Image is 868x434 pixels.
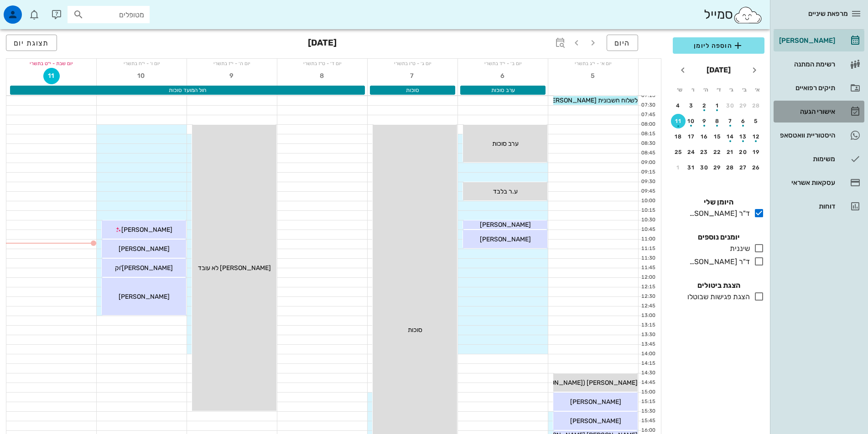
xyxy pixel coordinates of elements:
button: 6 [736,114,751,128]
div: 07:15 [639,92,657,100]
button: היום [607,35,638,51]
div: 10:15 [639,207,657,214]
div: 8 [710,118,725,124]
div: 13:00 [639,312,657,320]
button: 9 [224,68,240,84]
div: 21 [723,149,738,155]
span: ערב סוכות [491,87,515,93]
span: היום [614,39,630,47]
div: 08:30 [639,140,657,148]
div: יום ו׳ - י״ח בתשרי [97,59,187,68]
div: 09:00 [639,159,657,167]
div: 24 [684,149,699,155]
div: 12:00 [639,274,657,281]
div: 7 [723,118,738,124]
div: 30 [697,164,712,171]
span: תצוגת יום [14,39,49,47]
span: 11 [44,72,59,80]
div: 11:30 [639,255,657,262]
button: 2 [697,98,712,113]
button: הוספה ליומן [673,37,764,54]
div: 22 [710,149,725,155]
button: 1 [671,160,686,175]
div: 9 [697,118,712,124]
div: יום שבת - י״ט בתשרי [6,59,96,68]
div: היסטוריית וואטסאפ [777,132,835,139]
div: 07:30 [639,102,657,109]
div: סמייל [704,5,763,25]
button: 7 [723,114,738,128]
div: 15 [710,133,725,140]
div: 1 [671,164,686,171]
button: 18 [671,129,686,144]
div: יום ג׳ - ט״ו בתשרי [368,59,457,68]
div: 4 [671,102,686,109]
button: 24 [684,145,699,159]
div: 13:45 [639,341,657,348]
span: [PERSON_NAME] ([PERSON_NAME]) [530,379,638,387]
button: תצוגת יום [6,35,57,51]
button: 28 [723,160,738,175]
span: [PERSON_NAME] [570,417,621,425]
div: 11:00 [639,235,657,243]
div: 29 [736,102,751,109]
div: 28 [723,164,738,171]
div: 12:15 [639,283,657,291]
div: 14:00 [639,350,657,358]
button: חודש שעבר [746,62,763,78]
div: 14:45 [639,379,657,387]
span: 8 [314,72,331,80]
span: הוספה ליומן [680,40,757,51]
span: חול המועד סוכות [169,87,206,93]
div: הצגת פגישות שבוטלו [684,291,750,302]
div: עסקאות אשראי [777,179,835,186]
div: 23 [697,149,712,155]
h3: [DATE] [308,35,337,53]
div: 14:30 [639,369,657,377]
div: 1 [710,102,725,109]
th: ו׳ [686,82,698,97]
img: SmileCloud logo [733,6,763,24]
div: 20 [736,149,751,155]
th: ש׳ [674,82,686,97]
span: [PERSON_NAME] [570,398,621,406]
div: 15:00 [639,388,657,396]
button: 30 [723,98,738,113]
div: רשימת המתנה [777,61,835,68]
div: 12:30 [639,293,657,301]
button: 27 [736,160,751,175]
button: 15 [710,129,725,144]
h4: היומן שלי [673,197,764,208]
a: [PERSON_NAME] [774,30,864,51]
button: 17 [684,129,699,144]
div: 13:30 [639,331,657,339]
span: מרפאת שיניים [808,10,848,18]
button: 31 [684,160,699,175]
div: 3 [684,102,699,109]
button: 6 [495,68,511,84]
div: יום ה׳ - י״ז בתשרי [187,59,277,68]
div: 09:45 [639,188,657,195]
button: 21 [723,145,738,159]
button: 10 [134,68,150,84]
button: 28 [749,98,764,113]
div: 13:15 [639,322,657,329]
div: שיננית [726,243,750,254]
div: 10:30 [639,216,657,224]
button: 11 [43,68,60,84]
div: 15:15 [639,398,657,406]
div: 07:45 [639,111,657,119]
button: 29 [710,160,725,175]
div: 26 [749,164,764,171]
div: 10:45 [639,226,657,234]
button: 20 [736,145,751,159]
button: 1 [710,98,725,113]
span: 6 [495,72,511,80]
a: משימות [774,148,864,170]
button: 11 [671,114,686,128]
div: יום ד׳ - ט״ז בתשרי [277,59,367,68]
div: 25 [671,149,686,155]
a: דוחות [774,195,864,217]
div: 15:30 [639,408,657,415]
button: 30 [697,160,712,175]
